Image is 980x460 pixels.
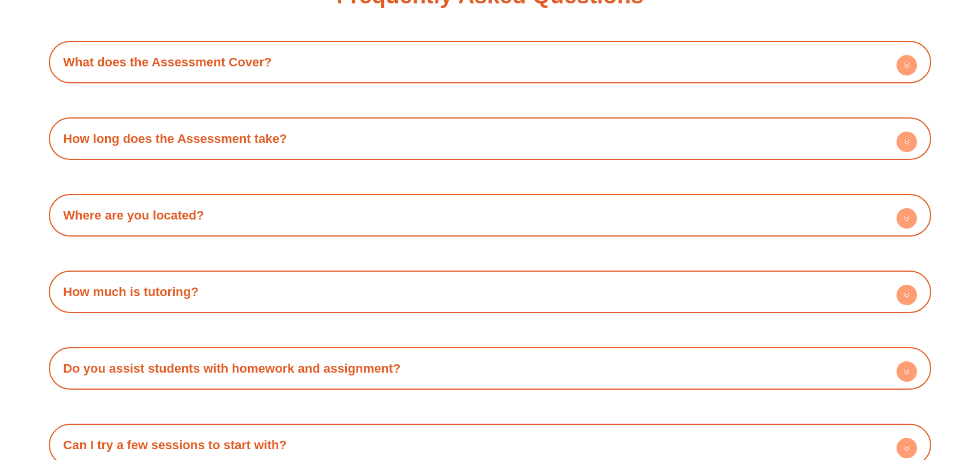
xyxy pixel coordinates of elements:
div: How much is tutoring? [55,276,925,307]
a: Where are you located? [63,208,204,222]
a: How much is tutoring? [63,285,198,299]
h4: Do you assist students with homework and assignment? [55,353,925,384]
a: How long does the Assessment take? [63,132,287,146]
div: How long does the Assessment take? [55,123,925,154]
h4: What does the Assessment Cover? [55,47,925,78]
iframe: Chat Widget [786,332,980,460]
a: Do you assist students with homework and assignment? [63,361,400,375]
a: Can I try a few sessions to start with? [63,438,287,452]
a: What does the Assessment Cover? [63,55,271,69]
h4: Where are you located? [55,200,925,231]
